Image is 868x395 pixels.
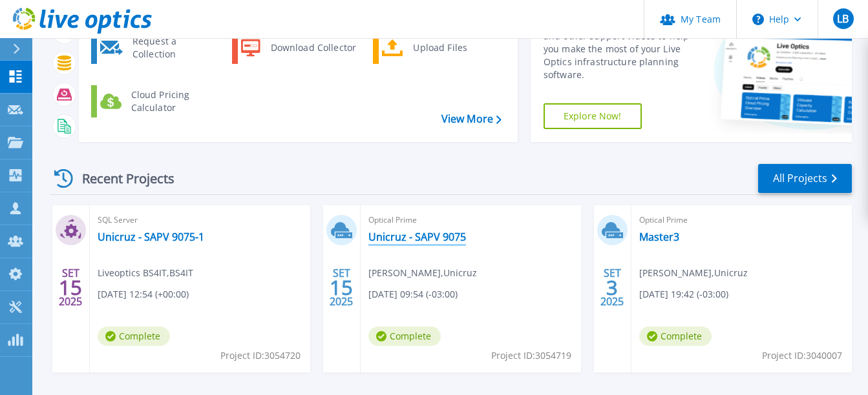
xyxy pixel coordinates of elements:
[98,230,204,243] a: Unicruz - SAPV 9075-1
[50,163,192,194] div: Recent Projects
[639,327,712,346] span: Complete
[762,349,842,363] span: Project ID: 3040007
[91,85,224,117] a: Cloud Pricing Calculator
[639,230,679,243] a: Master3
[98,213,302,227] span: SQL Server
[220,349,301,363] span: Project ID: 3054720
[758,164,852,193] a: All Projects
[368,230,466,243] a: Unicruz - SAPV 9075
[639,266,748,280] span: [PERSON_NAME] , Unicruz
[639,287,728,301] span: [DATE] 19:42 (-03:00)
[639,213,844,227] span: Optical Prime
[98,266,193,280] span: Liveoptics BS4IT , BS4IT
[491,349,571,363] span: Project ID: 3054719
[368,213,573,227] span: Optical Prime
[600,264,624,311] div: SET 2025
[98,327,170,346] span: Complete
[441,113,502,125] a: View More
[368,287,458,301] span: [DATE] 09:54 (-03:00)
[330,282,353,293] span: 15
[125,88,220,114] div: Cloud Pricing Calculator
[264,35,362,61] div: Download Collector
[837,14,849,24] span: LB
[98,287,189,301] span: [DATE] 12:54 (+00:00)
[368,327,441,346] span: Complete
[58,264,83,311] div: SET 2025
[59,282,82,293] span: 15
[373,32,505,64] a: Upload Files
[329,264,354,311] div: SET 2025
[606,282,618,293] span: 3
[232,32,365,64] a: Download Collector
[544,17,703,81] div: Find tutorials, instructional guides and other support videos to help you make the most of your L...
[544,103,642,129] a: Explore Now!
[407,35,502,61] div: Upload Files
[368,266,477,280] span: [PERSON_NAME] , Unicruz
[91,32,224,64] a: Request a Collection
[126,35,220,61] div: Request a Collection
